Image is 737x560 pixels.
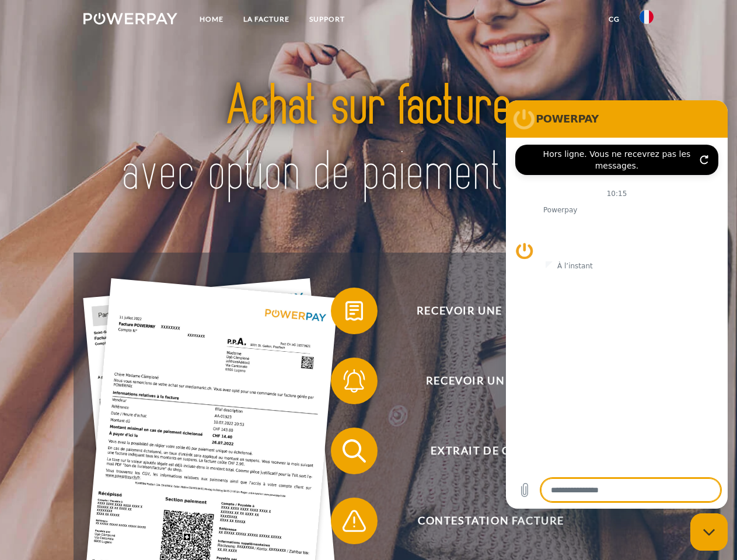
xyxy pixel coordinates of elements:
a: LA FACTURE [233,9,299,30]
iframe: Bouton de lancement de la fenêtre de messagerie, conversation en cours [690,513,728,551]
a: Support [299,9,355,30]
img: qb_bill.svg [340,296,369,325]
img: logo-powerpay-white.svg [83,13,177,24]
button: Recevoir une facture ? [331,288,634,334]
span: Recevoir une facture ? [348,288,634,334]
img: qb_search.svg [340,436,369,466]
img: fr [640,10,654,24]
a: Home [190,9,233,30]
img: qb_warning.svg [340,506,369,535]
button: Extrait de compte [331,428,634,474]
span: Extrait de compte [348,428,634,474]
button: Recevoir un rappel? [331,358,634,404]
button: Contestation Facture [331,498,634,544]
a: CG [599,9,630,30]
img: qb_bell.svg [340,366,369,395]
img: title-powerpay_fr.svg [111,56,626,223]
span: Contestation Facture [348,498,634,544]
span: Recevoir un rappel? [348,358,634,404]
iframe: Fenêtre de messagerie [506,100,728,509]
